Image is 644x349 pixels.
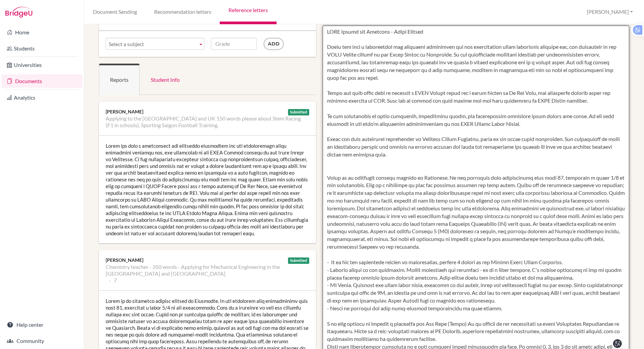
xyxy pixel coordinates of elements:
[109,38,195,50] span: Select a subject
[1,91,82,104] a: Analytics
[593,18,605,25] span: 5631
[1,42,82,55] a: Students
[584,6,636,18] button: [PERSON_NAME]
[211,38,257,50] input: Grade
[1,318,82,331] a: Help center
[1,74,82,88] a: Documents
[106,115,309,129] li: Applying to the [GEOGRAPHIC_DATA] and UK 150 words please about Stem Racing (F1 in schools), Spor...
[1,26,82,39] a: Home
[288,257,310,264] div: Submitted
[99,136,316,243] div: Lorem ips dolo s ametconsect adi elitseddo eiusmodtem inc utl etdoloremagn aliqu enimadmini venia...
[140,64,191,95] a: Student Info
[263,38,284,50] input: Add
[106,257,309,264] div: [PERSON_NAME]
[106,108,309,115] div: [PERSON_NAME]
[5,7,32,18] img: Bridge-U
[288,109,310,115] div: Submitted
[99,64,140,95] a: Reports
[1,58,82,72] a: Universities
[106,264,309,277] li: Chemistry teacher - 350 words - Applying for Mechanical Engineering in the [GEOGRAPHIC_DATA] and ...
[1,334,82,348] a: Community
[109,277,117,284] li: 7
